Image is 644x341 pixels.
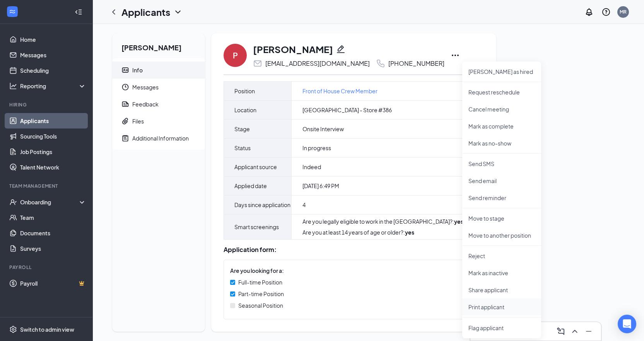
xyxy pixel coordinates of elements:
span: Part-time Position [238,290,284,298]
div: Info [132,66,143,74]
svg: WorkstreamLogo [9,8,16,15]
div: Files [132,117,144,125]
div: Hiring [9,101,85,108]
strong: yes [405,229,414,236]
p: Share applicant [468,286,535,294]
span: Messages [132,79,199,96]
a: Job Postings [20,144,86,159]
svg: Settings [9,326,17,333]
p: Reject [468,252,535,260]
div: P [233,50,238,61]
span: Onsite Interview [302,125,344,133]
div: Reporting [20,82,87,90]
div: Additional Information [132,134,189,142]
span: Are you looking for a: [230,266,284,275]
svg: ChevronDown [173,7,183,17]
div: Team Management [9,183,85,189]
button: ComposeMessage [555,325,567,338]
svg: UserCheck [9,198,17,206]
span: Days since application [234,200,290,209]
div: Payroll [9,264,85,271]
span: [DATE] 6:49 PM [302,182,339,190]
span: Flag applicant [468,324,535,332]
h2: [PERSON_NAME] [112,33,205,58]
span: Applicant source [234,162,277,171]
span: Position [234,86,255,96]
svg: Collapse [75,8,82,16]
a: Surveys [20,241,86,256]
div: Application form: [224,246,484,254]
span: Smart screenings [234,222,279,231]
span: 4 [302,201,306,209]
svg: ChevronUp [570,327,579,336]
svg: NoteActive [121,134,129,142]
svg: Phone [376,59,385,68]
a: NoteActiveAdditional Information [112,130,205,147]
h1: Applicants [121,5,170,19]
div: [EMAIL_ADDRESS][DOMAIN_NAME] [265,60,370,67]
a: Front of House Crew Member [302,87,378,95]
span: Seasonal Position [238,301,283,310]
span: In progress [302,144,331,152]
a: PayrollCrown [20,276,86,291]
div: Are you legally eligible to work in the [GEOGRAPHIC_DATA]? : [302,218,463,225]
svg: ChevronLeft [109,7,118,17]
a: ReportFeedback [112,96,205,113]
svg: ContactCard [121,66,129,74]
a: Applicants [20,113,86,129]
svg: Paperclip [121,117,129,125]
p: Send SMS [468,160,535,168]
svg: Email [253,59,262,68]
div: Feedback [132,100,159,108]
a: Sourcing Tools [20,129,86,144]
p: Print applicant [468,303,535,311]
p: Mark as inactive [468,269,535,277]
svg: Minimize [584,327,593,336]
svg: Analysis [9,82,17,90]
div: Onboarding [20,198,80,206]
svg: QuestionInfo [601,7,611,17]
svg: Clock [121,83,129,91]
p: Mark as no-show [468,139,535,147]
p: Cancel meeting [468,105,535,113]
strong: yes [454,218,463,225]
a: Home [20,32,86,47]
a: ContactCardInfo [112,62,205,79]
button: ChevronUp [569,325,581,338]
button: Minimize [583,325,595,338]
p: Move to another position [468,231,535,239]
a: Documents [20,225,86,241]
svg: Pencil [336,45,345,54]
span: [GEOGRAPHIC_DATA] - Store #386 [302,106,392,114]
p: Mark as complete [468,122,535,130]
span: Stage [234,124,250,134]
div: Switch to admin view [20,326,74,333]
span: Status [234,143,251,153]
span: Indeed [302,163,321,171]
svg: ComposeMessage [556,327,565,336]
div: MR [620,9,627,15]
p: Send email [468,177,535,185]
p: Move to stage [468,214,535,222]
span: Location [234,105,256,115]
a: Scheduling [20,63,86,78]
a: Talent Network [20,159,86,175]
svg: Ellipses [451,51,460,60]
p: Request reschedule [468,88,535,96]
a: Team [20,210,86,225]
h1: [PERSON_NAME] [253,43,333,56]
div: Are you at least 14 years of age or older? : [302,228,463,236]
span: Full-time Position [238,278,282,286]
a: Messages [20,47,86,63]
a: ClockMessages [112,79,205,96]
svg: Report [121,100,129,108]
div: Open Intercom Messenger [618,315,636,333]
p: Send reminder [468,194,535,202]
div: [PHONE_NUMBER] [388,60,444,67]
span: Applied date [234,181,267,190]
p: [PERSON_NAME] as hired [468,68,535,75]
svg: Notifications [584,7,594,17]
a: PaperclipFiles [112,113,205,130]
